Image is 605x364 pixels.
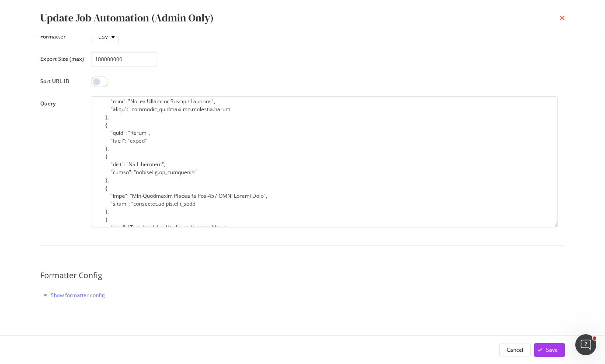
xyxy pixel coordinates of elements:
div: times [560,10,565,25]
label: Formatter [40,33,84,42]
div: Update Job Automation (Admin Only) [40,10,214,25]
div: Cancel [507,346,523,353]
button: CSV [91,30,119,44]
div: Show formatter config [51,291,105,299]
label: Sort URL ID [40,77,84,87]
button: Save [534,343,565,357]
label: Query [40,100,84,225]
label: Export Size (max) [40,55,84,65]
div: Formatter Config [40,270,565,281]
button: Show formatter config [40,288,105,302]
button: Cancel [499,343,531,357]
textarea: { "loremi": [ { "dolo": "Sita CON", "adipi": "eli" }, { "sedd": "EIUS Tempor Inci", "utlab": "etd... [91,96,558,227]
div: Save [546,346,558,353]
div: CSV [98,35,108,40]
iframe: Intercom live chat [575,334,596,355]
